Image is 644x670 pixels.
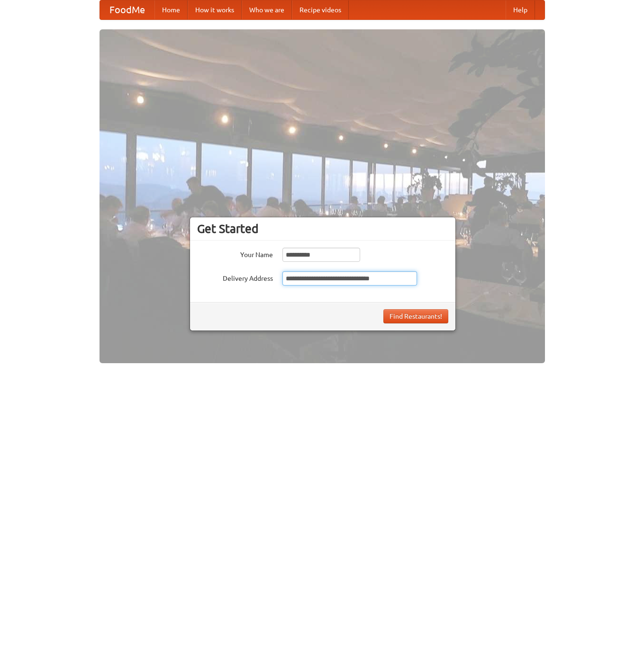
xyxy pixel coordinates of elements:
a: Help [506,0,535,19]
a: FoodMe [100,0,154,19]
a: Who we are [242,0,292,19]
a: How it works [188,0,242,19]
label: Delivery Address [197,271,273,283]
a: Home [154,0,188,19]
a: Recipe videos [292,0,349,19]
label: Your Name [197,248,273,259]
h3: Get Started [197,222,448,236]
button: Find Restaurants! [383,309,448,323]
